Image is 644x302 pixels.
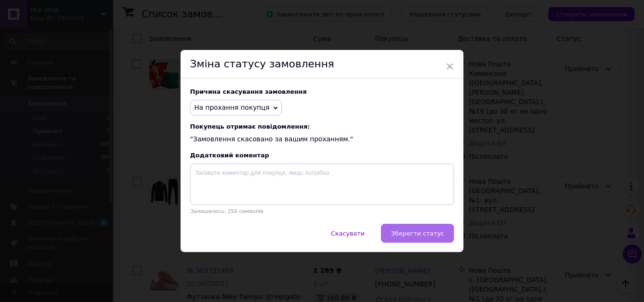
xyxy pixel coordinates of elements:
[446,58,454,74] span: ×
[321,224,374,243] button: Скасувати
[190,152,454,159] div: Додатковий коментар
[391,230,444,237] span: Зберегти статус
[181,50,463,79] div: Зміна статусу замовлення
[190,88,454,95] div: Причина скасування замовлення
[190,123,454,130] span: Покупець отримає повідомлення:
[190,208,454,214] p: Залишилось: 250 символів
[194,104,270,111] span: На прохання покупця
[190,123,454,144] div: "Замовлення скасовано за вашим проханням."
[331,230,364,237] span: Скасувати
[381,224,454,243] button: Зберегти статус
